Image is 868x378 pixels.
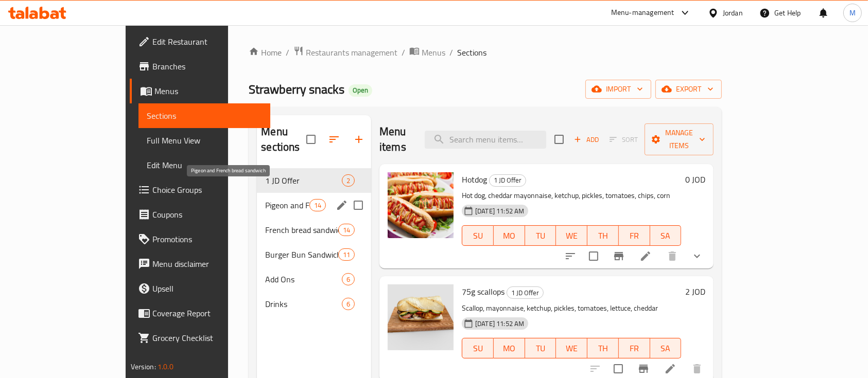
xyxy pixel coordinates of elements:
span: 75g scallops [462,284,505,299]
span: Add [572,134,600,146]
button: TU [525,338,557,358]
span: 1 JD Offer [265,174,342,187]
svg: Show Choices [691,250,703,262]
div: items [309,199,326,211]
button: SA [650,225,682,246]
a: Promotions [130,227,271,251]
span: Edit Restaurant [152,35,263,48]
span: Select section [548,129,570,150]
img: Hotdog [388,172,454,238]
span: Hotdog [462,172,487,187]
a: Restaurants management [293,46,397,59]
span: [DATE] 11:52 AM [471,206,528,216]
a: Edit menu item [639,250,652,262]
span: 2 [342,176,354,186]
button: export [655,80,722,99]
span: Strawberry snacks [249,78,344,101]
button: MO [494,225,525,246]
button: edit [334,197,350,213]
div: Menu-management [611,7,674,19]
a: Upsell [130,276,271,301]
span: Coupons [152,208,263,221]
nav: Menu sections [257,164,371,320]
div: Drinks6 [257,292,371,316]
div: Add Ons6 [257,267,371,292]
h6: 0 JOD [685,172,705,187]
h2: Menu items [379,124,412,155]
p: Scallop, mayonnaise, ketchup, pickles, tomatoes, lettuce, cheddar [462,302,681,315]
span: Select to update [583,245,604,267]
div: items [338,224,355,236]
button: import [585,80,651,99]
span: Menu disclaimer [152,258,263,270]
button: Manage items [645,123,714,155]
img: 75g scallops [388,284,454,350]
span: Add item [570,132,603,148]
span: Coverage Report [152,307,263,319]
p: Hot dog, cheddar mayonnaise, ketchup, pickles, tomatoes, chips, corn [462,189,681,202]
div: Pigeon and French bread sandwich14edit [257,193,371,218]
nav: breadcrumb [249,46,722,59]
span: SA [654,228,678,243]
span: Menus [154,85,263,97]
a: Edit menu item [664,363,676,375]
button: FR [619,338,650,358]
span: SU [466,341,490,356]
span: Branches [152,60,263,73]
span: Menus [422,46,445,59]
span: 14 [310,201,325,210]
span: TU [529,341,552,356]
button: MO [494,338,525,358]
span: Open [349,86,372,95]
span: Select section first [603,132,645,148]
span: WE [560,228,583,243]
span: FR [623,228,646,243]
span: Burger Bun Sandwich [265,248,338,261]
li: / [402,46,405,59]
button: TH [587,338,619,358]
span: French bread sandwich [265,224,338,236]
span: M [849,7,856,19]
div: items [338,248,355,261]
button: SA [650,338,682,358]
span: SA [654,341,678,356]
div: Open [349,84,372,97]
button: SU [462,225,494,246]
a: Coupons [130,202,271,227]
div: 1 JD Offer2 [257,168,371,193]
input: search [425,131,546,149]
span: MO [498,341,521,356]
a: Branches [130,54,271,79]
a: Edit Restaurant [130,29,271,54]
span: Grocery Checklist [152,332,263,344]
span: Choice Groups [152,184,263,196]
span: Restaurants management [306,46,397,59]
span: 1 JD Offer [507,287,543,299]
button: Add section [346,127,371,152]
div: 1 JD Offer [507,286,544,299]
li: / [449,46,453,59]
button: SU [462,338,494,358]
span: Add Ons [265,273,342,285]
span: 1.0.0 [158,360,173,373]
a: Menu disclaimer [130,251,271,276]
span: 11 [339,250,354,260]
span: WE [560,341,583,356]
a: Menus [130,79,271,103]
span: FR [623,341,646,356]
div: Burger Bun Sandwich11 [257,242,371,267]
span: TH [592,341,615,356]
button: Add [570,132,603,148]
div: items [342,273,355,285]
li: / [286,46,289,59]
a: Sections [138,103,271,128]
span: Sort sections [322,127,346,152]
a: Menus [409,46,445,59]
span: 1 JD Offer [490,174,526,186]
span: Promotions [152,233,263,245]
span: Edit Menu [147,159,263,171]
div: items [342,174,355,187]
